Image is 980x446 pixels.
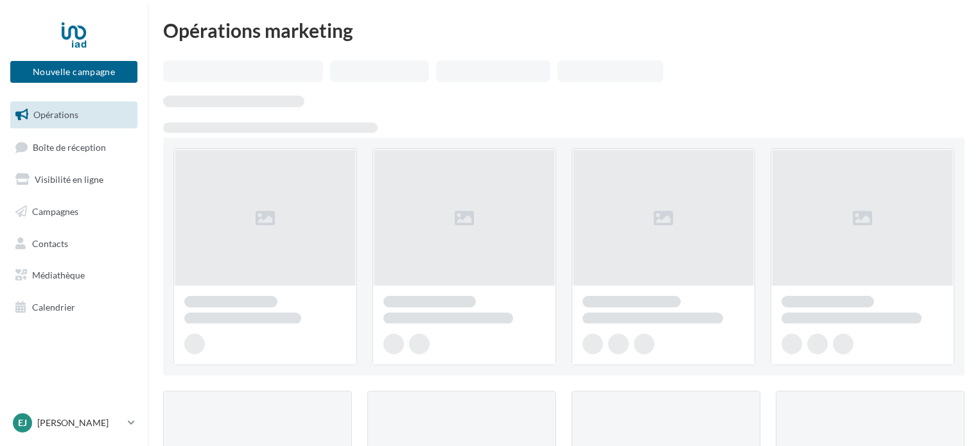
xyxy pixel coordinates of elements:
button: Nouvelle campagne [10,61,137,83]
a: Médiathèque [8,262,140,289]
a: Calendrier [8,294,140,321]
a: EJ [PERSON_NAME] [10,411,137,435]
span: EJ [18,416,27,429]
div: Opérations marketing [163,21,965,40]
a: Opérations [8,101,140,128]
a: Contacts [8,230,140,257]
span: Campagnes [32,206,78,217]
a: Visibilité en ligne [8,166,140,193]
a: Boîte de réception [8,133,140,161]
span: Médiathèque [32,270,85,280]
span: Visibilité en ligne [35,174,103,185]
p: [PERSON_NAME] [37,416,123,429]
span: Contacts [32,237,68,248]
span: Calendrier [32,302,75,313]
a: Campagnes [8,198,140,225]
span: Opérations [33,109,78,120]
span: Boîte de réception [33,141,106,152]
